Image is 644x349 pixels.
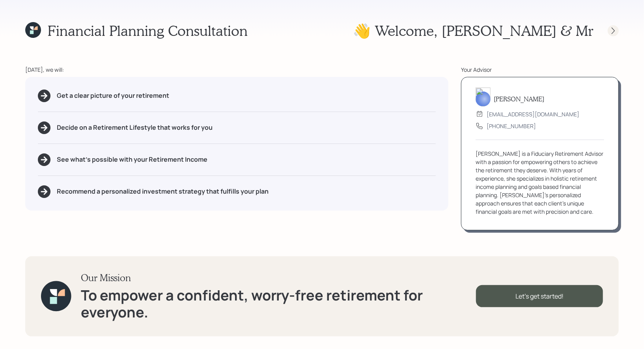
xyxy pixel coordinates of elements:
[353,22,594,39] h1: 👋 Welcome , [PERSON_NAME] & Mr
[25,65,448,74] div: [DATE], we will:
[57,92,169,99] h5: Get a clear picture of your retirement
[57,124,213,131] h5: Decide on a Retirement Lifestyle that works for you
[47,22,248,39] h1: Financial Planning Consultation
[476,149,604,216] div: [PERSON_NAME] is a Fiduciary Retirement Advisor with a passion for empowering others to achieve t...
[476,88,491,106] img: treva-nostdahl-headshot.png
[81,287,476,321] h1: To empower a confident, worry-free retirement for everyone.
[487,122,536,130] div: [PHONE_NUMBER]
[57,188,269,195] h5: Recommend a personalized investment strategy that fulfills your plan
[494,95,544,103] h5: [PERSON_NAME]
[57,156,207,163] h5: See what's possible with your Retirement Income
[476,285,603,307] div: Let's get started!
[487,110,579,118] div: [EMAIL_ADDRESS][DOMAIN_NAME]
[461,65,619,74] div: Your Advisor
[81,272,476,284] h3: Our Mission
